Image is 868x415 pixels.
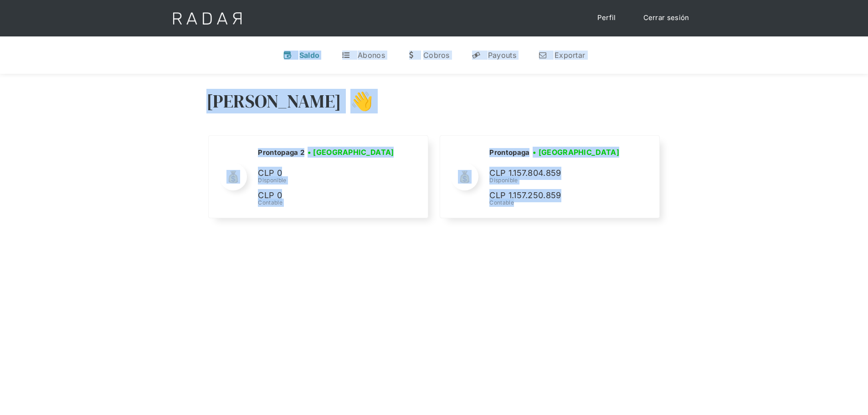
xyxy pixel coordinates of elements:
div: Cobros [423,51,450,60]
h3: • [GEOGRAPHIC_DATA] [533,147,619,158]
h2: Prontopaga 2 [258,148,304,157]
p: CLP 0 [258,189,395,202]
div: Exportar [555,51,585,60]
div: Disponible [489,176,626,184]
h3: • [GEOGRAPHIC_DATA] [308,147,394,158]
div: v [283,51,292,60]
div: Contable [258,199,397,207]
p: CLP 1.157.804.859 [489,167,626,180]
div: Payouts [488,51,516,60]
h3: 👋 [341,90,373,113]
div: y [472,51,481,60]
a: Perfil [588,9,625,27]
div: Saldo [299,51,320,60]
div: t [341,51,350,60]
h2: Prontopaga [489,148,529,157]
div: Disponible [258,176,397,184]
div: Contable [489,199,626,207]
h3: [PERSON_NAME] [206,90,342,113]
a: Cerrar sesión [634,9,699,27]
div: w [407,51,416,60]
div: Abonos [358,51,385,60]
p: CLP 0 [258,167,395,180]
div: n [538,51,547,60]
p: CLP 1.157.250.859 [489,189,626,202]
